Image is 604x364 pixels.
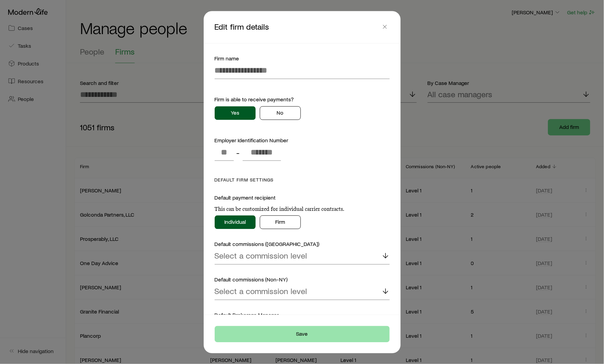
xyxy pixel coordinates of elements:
button: Yes [215,106,256,120]
div: Default payment recipient [215,193,390,213]
div: Firm name [215,54,390,62]
button: No [260,106,301,120]
div: Firm is able to receive payments? [215,95,390,103]
p: This can be customized for individual carrier contracts. [215,206,390,213]
button: Individual [215,215,256,229]
div: Employer Identification Number [215,136,390,144]
div: Default commissions (Non-NY) [215,275,390,283]
div: commissionsInfo.commissionsPayableToAgency [215,106,390,120]
p: Default Firm Settings [215,177,390,183]
button: Save [215,326,390,342]
div: Default Brokerage Manager [215,311,390,319]
span: - [237,148,240,157]
p: Select a commission level [215,251,307,261]
p: Edit firm details [215,22,380,32]
p: Select a commission level [215,287,307,296]
button: Firm [260,215,301,229]
div: Default commissions ([GEOGRAPHIC_DATA]) [215,240,390,248]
